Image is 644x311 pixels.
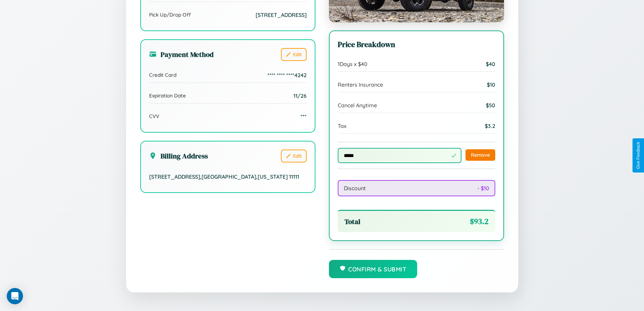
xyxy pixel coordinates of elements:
[486,102,495,109] span: $ 50
[486,61,495,67] span: $ 40
[281,150,307,162] button: Edit
[149,92,186,99] span: Expiration Date
[149,173,299,180] span: [STREET_ADDRESS] , [GEOGRAPHIC_DATA] , [US_STATE] 11111
[338,123,347,129] span: Tax
[149,151,208,161] h3: Billing Address
[344,185,366,192] span: Discount
[149,49,214,59] h3: Payment Method
[338,81,383,88] span: Renters Insurance
[485,123,495,129] span: $ 3.2
[149,12,191,18] span: Pick Up/Drop Off
[636,142,641,169] div: Give Feedback
[149,72,176,78] span: Credit Card
[281,48,307,61] button: Edit
[338,102,377,109] span: Cancel Anytime
[338,39,495,50] h3: Price Breakdown
[477,185,489,192] span: - $ 10
[338,61,367,67] span: 1 Days x $ 40
[149,113,159,119] span: CVV
[470,216,488,227] span: $ 93.2
[329,260,418,278] button: Confirm & Submit
[7,288,23,304] div: Open Intercom Messenger
[466,149,495,161] button: Remove
[256,12,307,18] span: [STREET_ADDRESS]
[487,81,495,88] span: $ 10
[293,92,307,99] span: 11/26
[344,217,360,226] span: Total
